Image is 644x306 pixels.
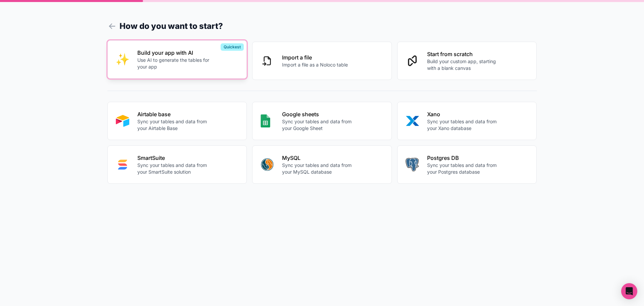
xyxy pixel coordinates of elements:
img: POSTGRES [406,158,419,171]
p: SmartSuite [137,154,212,162]
img: MYSQL [261,158,274,171]
p: MySQL [282,154,357,162]
button: POSTGRESPostgres DBSync your tables and data from your Postgres database [397,145,537,184]
p: Xano [427,110,502,118]
button: XANOXanoSync your tables and data from your Xano database [397,102,537,140]
div: Quickest [221,43,244,51]
p: Sync your tables and data from your SmartSuite solution [137,162,212,175]
p: Import a file as a Noloco table [282,61,348,68]
p: Start from scratch [427,50,502,58]
button: INTERNAL_WITH_AIBuild your app with AIUse AI to generate the tables for your appQuickest [107,40,247,79]
p: Airtable base [137,110,212,118]
div: Open Intercom Messenger [621,283,637,299]
img: XANO [406,114,419,128]
button: Start from scratchBuild your custom app, starting with a blank canvas [397,42,537,80]
p: Use AI to generate the tables for your app [137,57,212,70]
p: Sync your tables and data from your Postgres database [427,162,502,175]
button: GOOGLE_SHEETSGoogle sheetsSync your tables and data from your Google Sheet [252,102,392,140]
p: Build your app with AI [137,49,212,57]
p: Import a file [282,53,348,61]
p: Google sheets [282,110,357,118]
img: SMART_SUITE [116,158,129,171]
p: Sync your tables and data from your MySQL database [282,162,357,175]
button: MYSQLMySQLSync your tables and data from your MySQL database [252,145,392,184]
p: Postgres DB [427,154,502,162]
button: Import a fileImport a file as a Noloco table [252,42,392,80]
p: Build your custom app, starting with a blank canvas [427,58,502,72]
h1: How do you want to start? [107,20,537,32]
button: AIRTABLEAirtable baseSync your tables and data from your Airtable Base [107,102,247,140]
img: AIRTABLE [116,114,129,128]
p: Sync your tables and data from your Google Sheet [282,118,357,132]
p: Sync your tables and data from your Airtable Base [137,118,212,132]
p: Sync your tables and data from your Xano database [427,118,502,132]
img: GOOGLE_SHEETS [261,114,270,128]
img: INTERNAL_WITH_AI [116,53,129,66]
button: SMART_SUITESmartSuiteSync your tables and data from your SmartSuite solution [107,145,247,184]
